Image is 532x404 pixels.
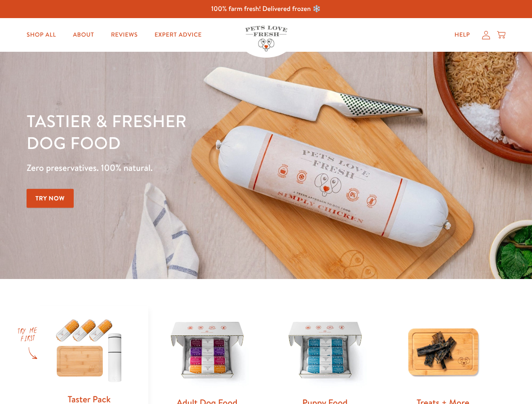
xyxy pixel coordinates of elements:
h1: Tastier & fresher dog food [27,110,346,154]
a: Shop All [20,27,63,43]
img: Pets Love Fresh [245,26,287,51]
a: Try Now [27,189,74,208]
a: About [66,27,101,43]
a: Reviews [104,27,144,43]
a: Expert Advice [148,27,209,43]
a: Help [448,27,477,43]
p: Zero preservatives. 100% natural. [27,160,346,175]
